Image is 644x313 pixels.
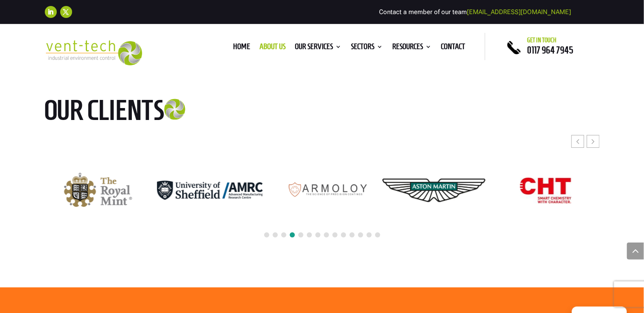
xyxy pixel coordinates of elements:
[233,44,251,53] a: Home
[45,96,228,129] h2: Our clients
[441,44,466,53] a: Contact
[60,6,72,18] a: Follow on X
[157,181,263,200] img: AMRC
[45,40,143,65] img: 2023-09-27T08_35_16.549ZVENT-TECH---Clear-background
[295,44,342,53] a: Our Services
[44,172,151,209] div: 9 / 24
[351,44,383,53] a: Sectors
[381,155,487,225] div: 12 / 24
[587,135,600,148] div: Next slide
[381,155,487,225] img: Aston Martin
[45,6,57,18] a: Follow on LinkedIn
[492,177,599,204] div: 13 / 24
[268,176,375,204] div: 11 / 24
[379,8,571,16] span: Contact a member of our team
[157,180,263,200] div: 10 / 24
[527,37,557,44] span: Get in touch
[520,178,571,203] img: CHT
[64,173,132,208] img: The Royal Mint logo
[269,177,375,203] img: Armoloy Logo
[527,45,574,55] a: 0117 964 7945
[571,135,584,148] div: Previous slide
[393,44,432,53] a: Resources
[260,44,286,53] a: About us
[467,8,571,16] a: [EMAIL_ADDRESS][DOMAIN_NAME]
